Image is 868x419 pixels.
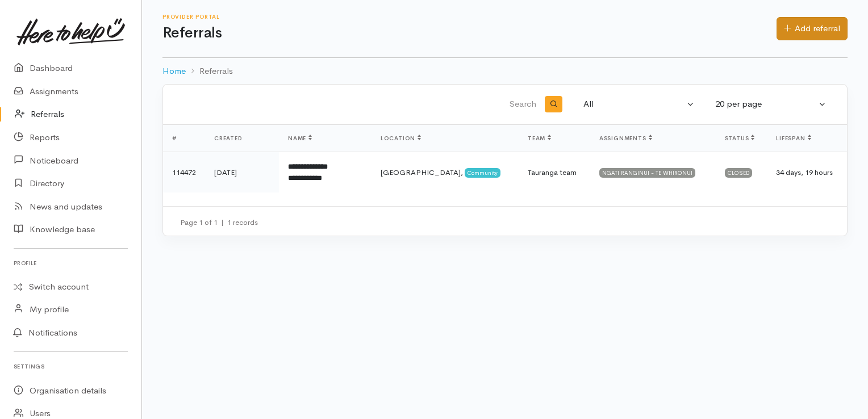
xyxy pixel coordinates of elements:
[715,98,816,111] div: 20 per page
[288,135,312,142] span: Name
[177,91,539,118] input: Search
[14,255,128,271] h6: Profile
[162,14,777,20] h6: Provider Portal
[776,167,833,177] span: 34 days, 19 hours
[163,152,205,193] td: 114472
[528,167,581,178] div: Tauranga team
[221,217,224,227] span: |
[205,125,279,152] th: Created
[776,135,811,142] span: Lifespan
[465,168,500,177] span: Community
[214,167,237,177] time: [DATE]
[577,93,702,115] button: All
[381,167,463,177] span: [GEOGRAPHIC_DATA],
[180,217,258,227] small: Page 1 of 1 1 records
[162,25,777,41] h1: Referrals
[14,359,128,374] h6: Settings
[162,58,848,85] nav: breadcrumb
[186,65,233,78] li: Referrals
[162,65,186,78] a: Home
[725,135,755,142] span: Status
[725,168,753,177] div: Closed
[583,98,685,111] div: All
[708,93,833,115] button: 20 per page
[381,135,421,142] span: Location
[777,17,848,40] a: Add referral
[599,168,695,177] div: NGATI RANGINUI - TE WHIRONUI
[599,135,652,142] span: Assignments
[528,135,551,142] span: Team
[163,125,205,152] th: #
